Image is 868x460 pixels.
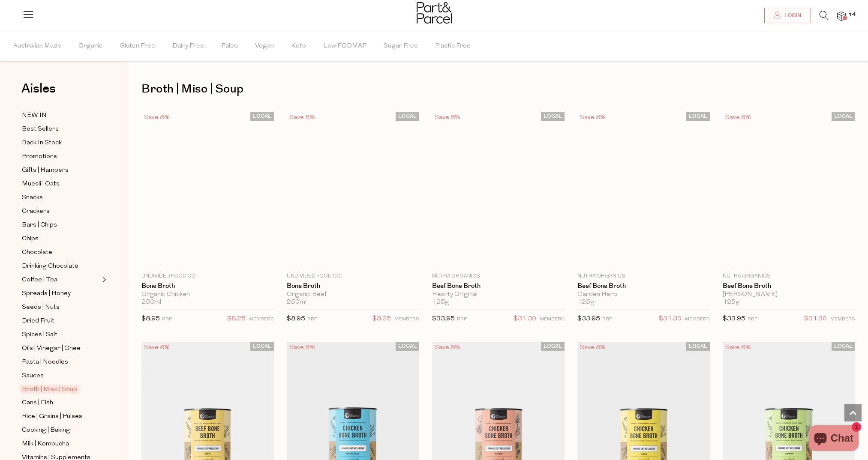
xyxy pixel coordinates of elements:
a: Drinking Chocolate [22,261,100,272]
inbox-online-store-chat: Shopify online store chat [806,425,861,453]
span: $31.30 [659,314,682,325]
a: Gifts | Hampers [22,165,100,176]
small: MEMBERS [830,317,855,322]
span: Organic [78,31,102,61]
a: Seeds | Nuts [22,302,100,313]
a: Broth | Miso | Soup [22,384,100,394]
a: Bone Broth [141,282,274,290]
a: Coffee | Tea [22,275,100,285]
span: NEW IN [22,111,47,121]
div: Save 8% [141,342,172,353]
span: Cooking | Baking [22,425,70,436]
a: Oils | Vinegar | Ghee [22,343,100,354]
a: Cooking | Baking [22,425,100,436]
a: Promotions [22,151,100,162]
small: MEMBERS [249,317,274,322]
span: Muesli | Oats [22,179,60,189]
span: $31.30 [804,314,827,325]
div: [PERSON_NAME] [723,291,855,299]
span: Drinking Chocolate [22,261,78,272]
small: RRP [602,317,612,322]
a: Dried Fruit [22,316,100,326]
span: Sauces [22,371,44,381]
div: Hearty Original [432,291,565,299]
span: Dairy Free [172,31,204,61]
span: Best Sellers [22,124,59,134]
p: Nutra Organics [577,272,710,280]
span: Sugar Free [384,31,418,61]
a: Rice | Grains | Pulses [22,411,100,422]
h1: Broth | Miso | Soup [141,79,855,99]
span: LOCAL [832,112,855,121]
div: Save 8% [723,112,754,123]
a: Login [764,8,811,23]
a: Bone Broth [287,282,419,290]
span: $33.95 [432,316,455,322]
span: Australian Made [13,31,61,61]
a: NEW IN [22,110,100,121]
small: RRP [457,317,467,322]
span: LOCAL [396,342,419,351]
span: 250ml [287,299,306,306]
span: 250ml [141,299,161,306]
img: Part&Parcel [417,2,452,24]
span: Crackers [22,206,50,217]
a: Muesli | Oats [22,179,100,189]
span: Gifts | Hampers [22,165,69,176]
span: Keto [291,31,306,61]
span: Seeds | Nuts [22,302,60,313]
a: Beef Bone Broth [577,282,710,290]
div: Save 8% [141,112,172,123]
div: Organic Beef [287,291,419,299]
div: Save 8% [287,112,318,123]
span: $8.25 [227,314,246,325]
span: LOCAL [396,112,419,121]
a: Crackers [22,206,100,217]
span: $8.25 [372,314,391,325]
small: MEMBERS [394,317,419,322]
a: Spices | Salt [22,329,100,340]
span: LOCAL [832,342,855,351]
p: Nutra Organics [723,272,855,280]
p: Undivided Food Co. [141,272,274,280]
span: Spreads | Honey [22,289,71,299]
a: Aisles [21,82,56,104]
a: Beef Bone Broth [432,282,565,290]
span: LOCAL [250,112,274,121]
a: Milk | Kombucha [22,439,100,449]
div: Save 8% [577,342,608,353]
span: Dried Fruit [22,316,54,326]
span: LOCAL [686,112,710,121]
span: $8.95 [287,316,305,322]
div: Garden Herb [577,291,710,299]
span: Rice | Grains | Pulses [22,412,82,422]
a: Bars | Chips [22,220,100,230]
span: Login [782,12,801,19]
span: Chips [22,234,39,244]
span: 14 [847,11,858,19]
a: Snacks [22,192,100,203]
small: RRP [162,317,172,322]
span: 125g [432,299,449,306]
span: LOCAL [541,112,565,121]
span: Snacks [22,193,43,203]
a: Back In Stock [22,137,100,148]
div: Save 8% [432,112,463,123]
span: Gluten Free [120,31,155,61]
span: LOCAL [686,342,710,351]
div: Save 8% [432,342,463,353]
div: Save 8% [577,112,608,123]
a: Chocolate [22,247,100,258]
span: Oils | Vinegar | Ghee [22,344,81,354]
a: Cans | Fish [22,397,100,408]
span: $33.95 [577,316,600,322]
span: Low FODMAP [323,31,366,61]
span: Cans | Fish [22,398,53,408]
span: 125g [723,299,740,306]
a: Pasta | Noodles [22,357,100,367]
span: $8.95 [141,316,160,322]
